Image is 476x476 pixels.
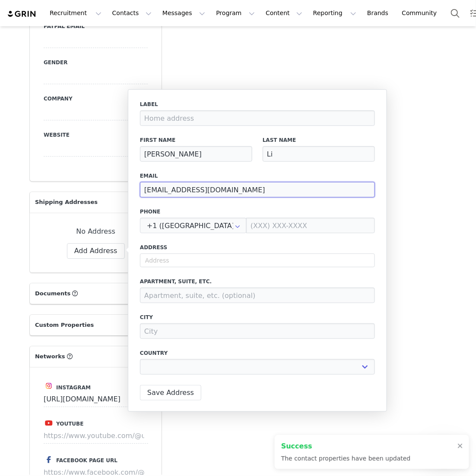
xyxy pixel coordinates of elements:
[140,100,375,108] label: Label
[44,131,148,139] label: Website
[140,278,375,285] label: Apartment, suite, etc.
[140,172,375,180] label: Email
[140,136,252,144] label: First Name
[35,289,70,298] span: Documents
[45,382,52,389] img: instagram.svg
[308,3,362,23] button: Reporting
[446,3,465,23] button: Search
[35,198,98,207] span: Shipping Addresses
[7,7,244,16] body: Rich Text Area. Press ALT-0 for help.
[140,323,375,339] input: City
[7,10,37,18] img: grin logo
[211,3,260,23] button: Program
[35,321,94,329] span: Custom Properties
[44,95,148,103] label: Company
[140,349,375,357] label: Country
[281,441,411,451] h2: Success
[44,59,148,66] label: Gender
[140,182,375,197] input: Email
[44,226,148,237] div: No Address
[140,313,375,321] label: City
[246,218,375,233] input: (XXX) XXX-XXXX
[140,208,375,216] label: Phone
[397,3,446,23] a: Community
[56,385,91,391] span: Instagram
[44,428,148,444] input: https://www.youtube.com/@username
[140,146,252,162] input: First Name
[140,110,375,126] input: Home address
[140,244,375,251] label: Address
[140,254,375,267] input: Address
[140,288,375,303] input: Apartment, suite, etc. (optional)
[263,146,375,162] input: Last Name
[157,3,210,23] button: Messages
[140,218,247,233] div: United States
[56,457,117,463] span: Facebook Page URL
[56,421,83,427] span: Youtube
[44,391,148,407] input: https://www.instagram.com/username
[140,218,247,233] input: Country
[35,352,65,361] span: Networks
[44,3,107,23] button: Recruitment
[263,136,375,144] label: Last Name
[362,3,396,23] a: Brands
[107,3,157,23] button: Contacts
[140,385,201,401] button: Save Address
[67,243,125,259] button: Add Address
[260,3,308,23] button: Content
[281,454,411,463] p: The contact properties have been updated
